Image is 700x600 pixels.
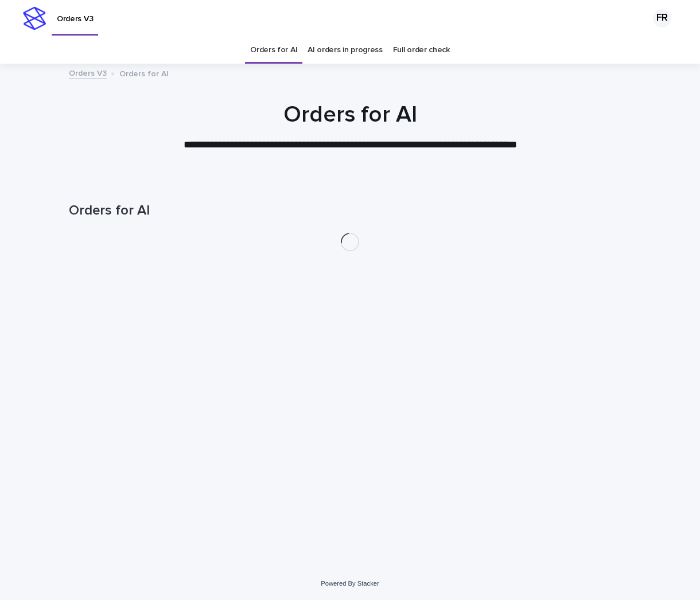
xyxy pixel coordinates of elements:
a: AI orders in progress [308,37,383,64]
div: FR [653,9,671,28]
a: Full order check [393,37,450,64]
a: Orders V3 [69,66,107,79]
img: stacker-logo-s-only.png [23,7,46,30]
a: Orders for AI [250,37,297,64]
h1: Orders for AI [69,101,631,128]
a: Powered By Stacker [321,580,379,587]
h1: Orders for AI [69,202,631,219]
p: Orders for AI [119,67,169,79]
